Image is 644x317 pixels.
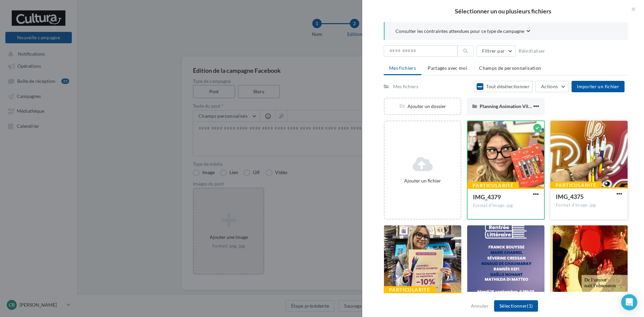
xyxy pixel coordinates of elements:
[385,103,461,110] div: Ajouter un dossier
[395,28,524,35] span: Consulter les contraintes attendues pour ce type de campagne
[393,83,418,90] div: Mes fichiers
[467,182,519,189] div: Particularité
[621,294,637,310] div: Open Intercom Messenger
[473,203,539,209] div: Format d'image: jpg
[473,193,501,201] span: IMG_4379
[428,65,467,71] span: Partagés avec moi
[572,81,625,92] button: Importer un fichier
[550,181,602,189] div: Particularité
[556,202,622,208] div: Format d'image: jpg
[535,81,569,92] button: Actions
[494,300,538,312] button: Sélectionner(1)
[479,65,541,71] span: Champs de personnalisation
[541,84,558,89] span: Actions
[468,302,491,310] button: Annuler
[556,193,584,200] span: IMG_4375
[480,103,572,109] span: Planning Animation Villennes (29.7 x 42 cm)
[395,28,530,36] button: Consulter les contraintes attendues pour ce type de campagne
[387,177,458,184] div: Ajouter un fichier
[516,47,548,55] button: Réinitialiser
[527,303,533,309] span: (1)
[384,286,435,294] div: Particularité
[389,65,416,71] span: Mes fichiers
[577,84,619,89] span: Importer un fichier
[373,8,633,14] h2: Sélectionner un ou plusieurs fichiers
[474,81,533,92] button: Tout désélectionner
[476,45,516,57] button: Filtrer par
